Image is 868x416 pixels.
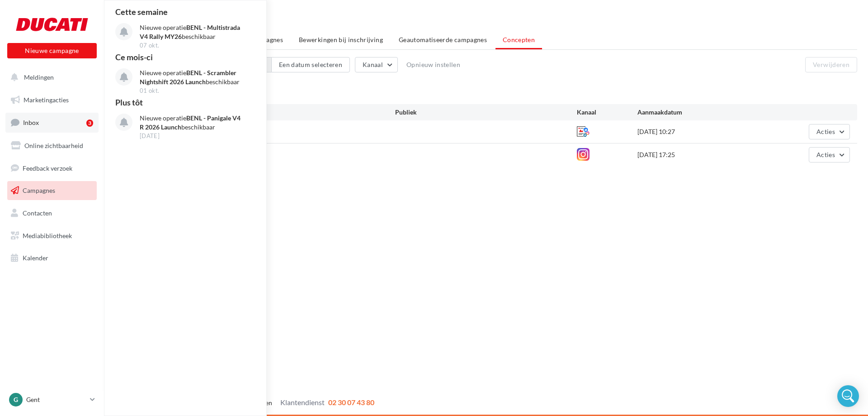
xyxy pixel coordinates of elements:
[5,113,99,132] a: Inbox3
[280,398,325,406] span: Klantendienst
[355,57,398,72] button: Kanaal
[7,43,97,58] button: Nieuwe campagne
[23,254,48,262] span: Kalender
[26,395,86,404] p: Gent
[399,36,487,43] span: Geautomatiseerde campagnes
[5,226,99,245] a: Mediabibliotheek
[395,108,577,117] div: Publiek
[5,91,99,110] a: Marketingacties
[24,73,54,81] span: Meldingen
[23,232,72,239] span: Mediabibliotheek
[23,209,52,217] span: Contacten
[24,96,69,104] span: Marketingacties
[328,398,374,406] span: 02 30 07 43 80
[5,181,99,200] a: Campagnes
[23,164,72,172] span: Feedback verzoek
[837,385,859,407] div: Open Intercom Messenger
[23,186,55,194] span: Campagnes
[5,68,95,87] button: Meldingen
[805,57,857,72] button: Verwijderen
[271,57,350,72] button: Een datum selecteren
[5,159,99,178] a: Feedback verzoek
[152,108,395,117] div: Naam
[577,108,637,117] div: Kanaal
[23,119,39,126] span: Inbox
[637,127,759,136] div: [DATE] 10:27
[637,108,759,117] div: Aanmaakdatum
[5,204,99,223] a: Contacten
[14,395,18,404] span: G
[637,150,759,159] div: [DATE] 17:25
[115,14,857,28] div: Mijn campagnes
[299,36,383,43] span: Bewerkingen bij inschrijving
[816,151,835,158] span: Acties
[24,142,83,149] span: Online zichtbaarheid
[5,136,99,155] a: Online zichtbaarheid
[403,59,464,70] button: Opnieuw instellen
[809,124,850,139] button: Acties
[809,147,850,163] button: Acties
[816,128,835,135] span: Acties
[256,57,350,72] button: Een datum selecteren
[7,391,97,408] a: G Gent
[86,120,93,127] div: 3
[5,249,99,268] a: Kalender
